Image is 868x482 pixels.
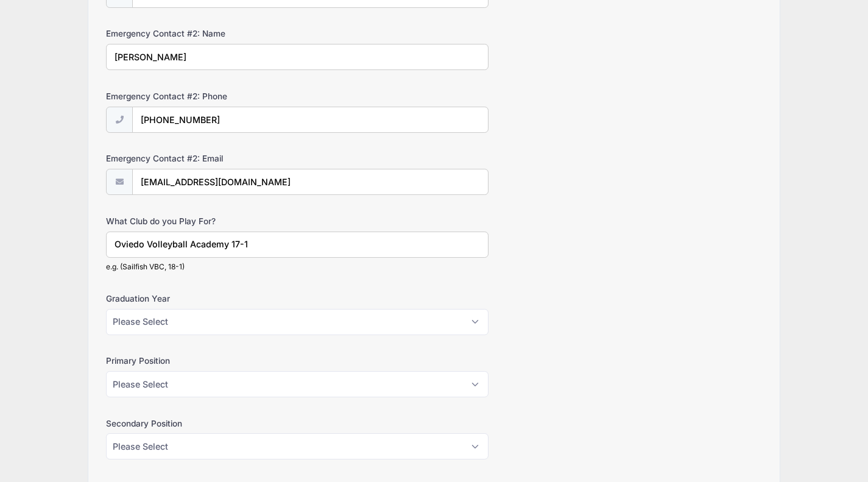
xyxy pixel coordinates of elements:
[106,152,325,165] label: Emergency Contact #2: Email
[106,215,325,227] label: What Club do you Play For?
[106,27,325,40] label: Emergency Contact #2: Name
[106,355,325,367] label: Primary Position
[106,90,325,102] label: Emergency Contact #2: Phone
[106,417,325,430] label: Secondary Position
[132,107,489,133] input: (xxx) xxx-xxxx
[106,261,489,272] div: e.g. (Sailfish VBC, 18-1)
[132,169,489,195] input: email@email.com
[106,292,325,305] label: Graduation Year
